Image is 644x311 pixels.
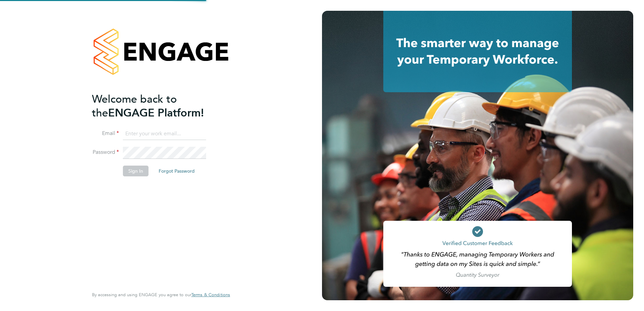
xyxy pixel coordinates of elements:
label: Password [92,149,119,156]
input: Enter your work email... [123,128,206,140]
h2: ENGAGE Platform! [92,92,223,120]
a: Terms & Conditions [191,292,230,298]
button: Sign In [123,166,149,176]
label: Email [92,130,119,137]
span: By accessing and using ENGAGE you agree to our [92,292,230,298]
span: Welcome back to the [92,93,177,119]
button: Forgot Password [153,166,200,176]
